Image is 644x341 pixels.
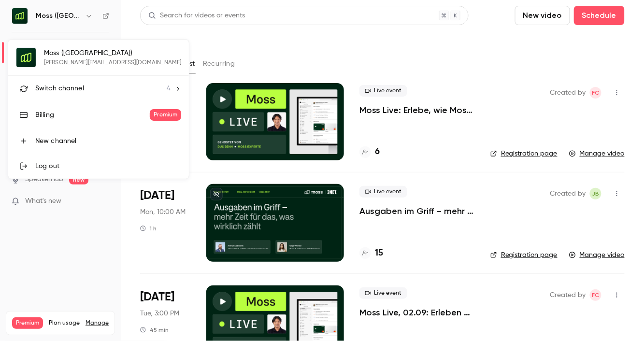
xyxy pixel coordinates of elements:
div: Log out [35,161,181,171]
span: Premium [150,109,181,121]
span: Switch channel [35,84,84,94]
div: Billing [35,110,150,120]
span: 4 [167,84,171,94]
div: New channel [35,136,181,146]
